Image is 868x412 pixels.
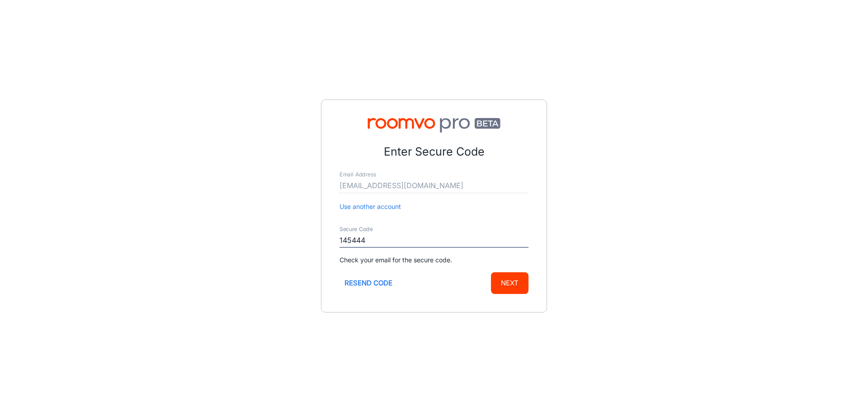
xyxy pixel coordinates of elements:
[491,272,528,294] button: Next
[340,118,528,133] img: Roomvo PRO Beta
[340,143,528,161] p: Enter Secure Code
[340,179,528,193] input: myname@example.com
[340,171,376,179] label: Email Address
[340,233,528,248] input: Enter secure code
[340,226,373,233] label: Secure Code
[340,202,401,212] button: Use another account
[340,255,528,265] p: Check your email for the secure code.
[340,272,397,294] button: Resend code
